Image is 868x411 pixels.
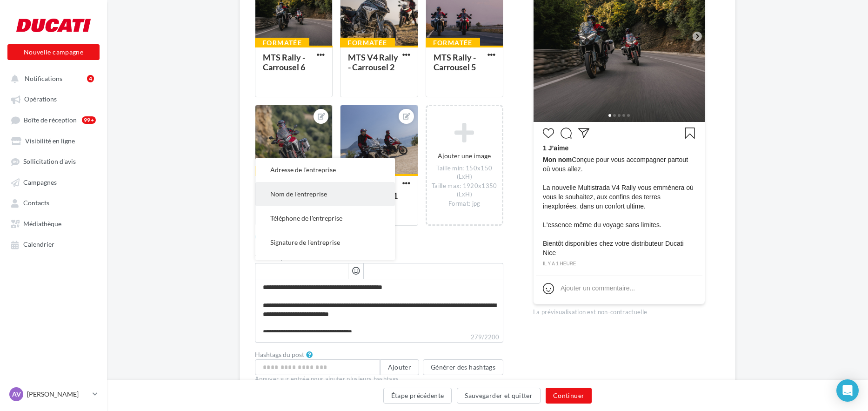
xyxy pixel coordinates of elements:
div: Formatée [426,38,480,48]
label: Texte du post [255,254,503,261]
span: Téléphone de l'entreprise [270,214,342,222]
a: Contacts [6,194,101,211]
span: Calendrier [23,241,54,249]
label: Hashtags du post [255,351,304,358]
button: Ajouter [380,359,419,375]
div: MTS V4 Rally - Carrousel 2 [348,52,398,72]
a: AV [PERSON_NAME] [7,385,100,403]
button: Signature de l'entreprise [255,230,395,255]
div: MTS Rally - Carrousel 5 [434,52,476,72]
div: 1 J’aime [543,143,695,155]
span: Conçue pour vous accompagner partout où vous allez. La nouvelle Multistrada V4 Rally vous emmèner... [543,155,695,257]
span: Opérations [24,95,57,103]
button: Sauvegarder et quitter [457,388,541,404]
a: Sollicitation d'avis [6,153,101,169]
div: Appuyer sur entrée pour ajouter plusieurs hashtags [255,375,503,384]
a: Boîte de réception99+ [6,111,101,128]
svg: Enregistrer [684,128,695,139]
a: Calendrier [6,236,101,252]
button: Étape précédente [383,388,452,404]
span: Campagnes [23,178,57,186]
div: il y a 1 heure [543,260,695,268]
span: Adresse de l'entreprise [270,166,336,174]
div: MTS Rally - Carrousel 6 [263,52,305,72]
span: Contacts [23,199,49,207]
a: Médiathèque [6,215,101,232]
svg: Partager la publication [578,128,589,139]
button: Téléphone de l'entreprise [255,206,395,230]
span: Médiathèque [23,220,61,228]
div: 4 [87,75,94,82]
span: AV [12,390,21,399]
div: Open Intercom Messenger [836,379,859,402]
div: Formatée [340,38,394,48]
a: Campagnes [6,174,101,190]
svg: J’aime [543,128,554,139]
span: Boîte de réception [24,116,77,124]
svg: Commenter [561,128,572,139]
span: Sollicitation d'avis [23,158,76,166]
a: Plus de détails sur les formats acceptés [255,232,388,243]
div: La prévisualisation est non-contractuelle [533,304,705,317]
div: 99+ [82,116,96,124]
button: Continuer [546,388,592,404]
div: Formatée [255,166,309,176]
button: Générer des hashtags [423,359,503,375]
a: Opérations [6,90,101,107]
button: Nouvelle campagne [7,44,100,60]
span: Notifications [25,74,62,82]
button: Adresse de l'entreprise [255,158,395,182]
div: Ajouter un commentaire... [561,283,635,293]
a: Visibilité en ligne [6,132,101,149]
span: Mon nom [543,156,572,163]
span: Visibilité en ligne [25,137,75,145]
span: Nom de l'entreprise [270,190,327,198]
p: [PERSON_NAME] [27,390,89,399]
label: 279/2200 [255,332,503,343]
button: Nom de l'entreprise [255,182,395,206]
button: Notifications 4 [6,70,98,87]
svg: Emoji [543,283,554,294]
div: Formatée [255,38,309,48]
span: Signature de l'entreprise [270,238,340,246]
